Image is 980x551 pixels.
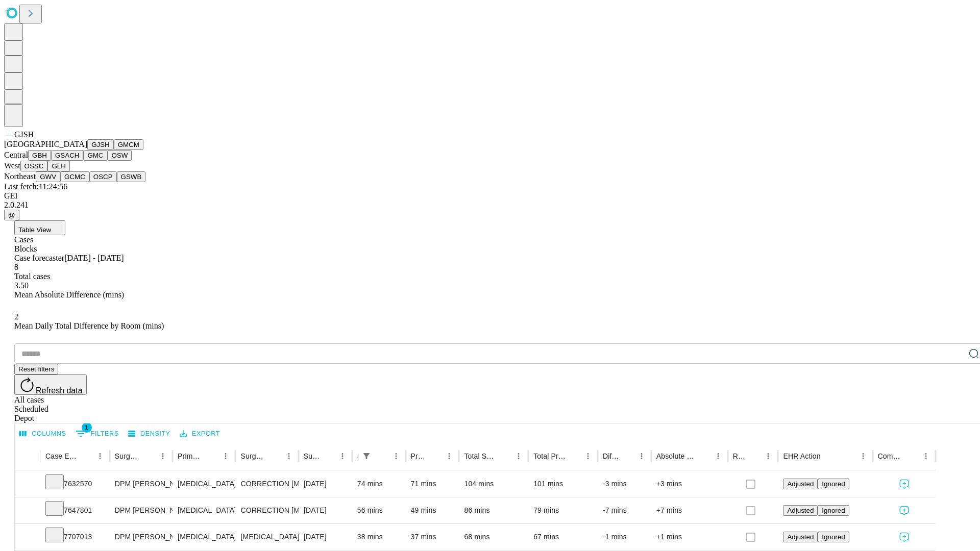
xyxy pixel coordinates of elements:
div: 74 mins [357,471,401,497]
button: Menu [282,449,296,463]
span: Refresh data [36,386,83,395]
span: Table View [18,226,51,234]
div: 38 mins [357,524,401,550]
button: Adjusted [783,505,818,516]
div: Case Epic Id [45,452,78,460]
div: Total Predicted Duration [533,452,566,460]
button: Ignored [818,479,849,489]
div: [DATE] [304,524,347,550]
button: Menu [761,449,775,463]
div: 7707013 [45,524,105,550]
button: Ignored [818,505,849,516]
div: EHR Action [783,452,820,460]
span: 3.50 [14,281,29,290]
button: Expand [20,475,35,493]
button: Adjusted [783,532,818,542]
div: 71 mins [411,471,454,497]
button: Menu [711,449,725,463]
button: Show filters [73,425,121,442]
div: GEI [4,191,976,201]
span: [GEOGRAPHIC_DATA] [4,140,87,148]
span: Northeast [4,172,36,181]
button: GJSH [87,139,114,150]
div: 101 mins [533,471,593,497]
button: Menu [581,449,595,463]
button: Sort [204,449,218,463]
button: Sort [747,449,761,463]
div: [DATE] [304,471,347,497]
div: [MEDICAL_DATA] [178,497,230,523]
button: Sort [79,449,93,463]
button: Refresh data [14,374,87,395]
button: Menu [919,449,933,463]
div: +3 mins [656,471,723,497]
span: Last fetch: 11:24:56 [4,182,67,191]
span: Ignored [822,480,845,488]
span: Reset filters [18,365,54,373]
span: Mean Absolute Difference (mins) [14,290,124,299]
div: DPM [PERSON_NAME] [PERSON_NAME] [115,471,167,497]
button: Export [177,426,223,442]
button: Select columns [17,426,69,442]
button: Sort [141,449,156,463]
button: Adjusted [783,479,818,489]
div: 79 mins [533,497,593,523]
div: 86 mins [464,497,523,523]
div: Predicted In Room Duration [411,452,427,460]
div: DPM [PERSON_NAME] [PERSON_NAME] [115,497,167,523]
button: Sort [697,449,711,463]
button: Menu [156,449,170,463]
button: GMCM [114,139,143,150]
button: Sort [567,449,581,463]
div: [DATE] [304,497,347,523]
button: Menu [442,449,456,463]
button: @ [4,210,19,220]
div: CORRECTION [MEDICAL_DATA], [MEDICAL_DATA] [MEDICAL_DATA] [240,471,293,497]
button: OSSC [20,161,48,171]
span: 1 [82,422,92,433]
div: Surgery Name [240,452,266,460]
div: 37 mins [411,524,454,550]
button: Menu [218,449,233,463]
button: OSCP [89,171,117,182]
button: GSWB [117,171,146,182]
button: Table View [14,220,65,235]
div: 68 mins [464,524,523,550]
span: 8 [14,263,18,271]
button: Reset filters [14,364,58,374]
div: 104 mins [464,471,523,497]
button: Expand [20,529,35,546]
button: Menu [93,449,107,463]
div: Absolute Difference [656,452,696,460]
div: 7647801 [45,497,105,523]
div: -7 mins [603,497,646,523]
button: Sort [620,449,634,463]
div: [MEDICAL_DATA] [178,524,230,550]
button: Menu [335,449,350,463]
button: GLH [47,161,69,171]
button: GBH [28,150,51,161]
div: Scheduled In Room Duration [357,452,358,460]
div: 2.0.241 [4,201,976,210]
button: GSACH [51,150,83,161]
button: Density [126,426,173,442]
span: Ignored [822,533,845,541]
button: Menu [634,449,649,463]
div: CORRECTION [MEDICAL_DATA], RESECTION [MEDICAL_DATA] BASE [240,497,293,523]
button: Menu [856,449,870,463]
button: Sort [267,449,282,463]
div: -1 mins [603,524,646,550]
div: 49 mins [411,497,454,523]
button: Menu [511,449,526,463]
span: Adjusted [787,480,814,488]
button: Ignored [818,532,849,542]
span: @ [8,211,15,219]
div: DPM [PERSON_NAME] [PERSON_NAME] [115,524,167,550]
div: 67 mins [533,524,593,550]
div: Surgeon Name [115,452,140,460]
span: West [4,161,20,170]
button: Menu [389,449,403,463]
div: -3 mins [603,471,646,497]
button: Sort [822,449,836,463]
button: Sort [428,449,442,463]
